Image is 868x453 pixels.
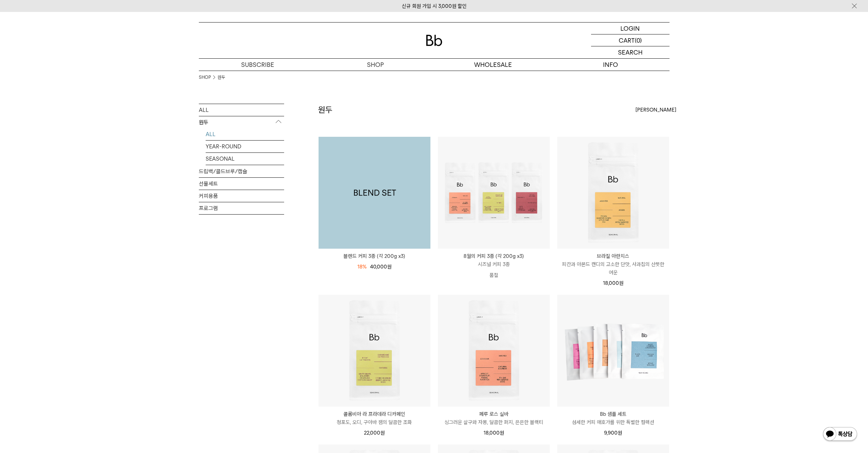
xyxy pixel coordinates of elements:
[591,34,670,46] a: CART (0)
[199,116,284,129] p: 원두
[199,190,284,202] a: 커피용품
[438,410,550,426] a: 페루 로스 실바 싱그러운 살구와 자몽, 달콤한 퍼지, 은은한 블랙티
[438,252,550,260] p: 8월의 커피 3종 (각 200g x3)
[318,104,333,116] h2: 원두
[500,430,504,436] span: 원
[438,252,550,268] a: 8월의 커피 3종 (각 200g x3) 시즈널 커피 3종
[604,430,622,436] span: 9,900
[557,252,669,260] p: 브라질 아란치스
[484,430,504,436] span: 18,000
[319,252,430,260] a: 블렌드 커피 3종 (각 200g x3)
[438,137,550,249] img: 8월의 커피 3종 (각 200g x3)
[438,410,550,418] p: 페루 로스 실바
[618,46,643,58] p: SEARCH
[635,34,642,46] p: (0)
[557,410,669,426] a: Bb 샘플 세트 섬세한 커피 애호가를 위한 특별한 컬렉션
[380,430,385,436] span: 원
[438,295,550,407] img: 페루 로스 실바
[402,3,467,9] a: 신규 회원 가입 시 3,000원 할인
[319,137,430,249] a: 블렌드 커피 3종 (각 200g x3)
[438,268,550,282] p: 품절
[557,252,669,277] a: 브라질 아란치스 피칸과 아몬드 캔디의 고소한 단맛, 사과칩의 산뜻한 여운
[199,178,284,190] a: 선물세트
[206,141,284,152] a: YEAR-ROUND
[206,128,284,140] a: ALL
[387,264,392,270] span: 원
[552,59,670,71] p: INFO
[434,59,552,71] p: WHOLESALE
[317,59,434,71] a: SHOP
[370,264,392,270] span: 40,000
[426,35,442,46] img: 로고
[319,295,430,407] img: 콜롬비아 라 프라데라 디카페인
[357,263,367,271] div: 18%
[635,106,676,114] span: [PERSON_NAME]
[438,418,550,426] p: 싱그러운 살구와 자몽, 달콤한 퍼지, 은은한 블랙티
[557,137,669,249] img: 브라질 아란치스
[438,260,550,268] p: 시즈널 커피 3종
[620,23,640,34] p: LOGIN
[618,430,622,436] span: 원
[199,165,284,177] a: 드립백/콜드브루/캡슐
[206,153,284,165] a: SEASONAL
[199,104,284,116] a: ALL
[319,418,430,426] p: 청포도, 오디, 구아바 잼의 달콤한 조화
[319,410,430,426] a: 콜롬비아 라 프라데라 디카페인 청포도, 오디, 구아바 잼의 달콤한 조화
[319,137,430,249] img: 1000001179_add2_053.png
[603,280,623,286] span: 18,000
[199,202,284,214] a: 프로그램
[822,426,858,443] img: 카카오톡 채널 1:1 채팅 버튼
[557,410,669,418] p: Bb 샘플 세트
[319,410,430,418] p: 콜롬비아 라 프라데라 디카페인
[557,260,669,277] p: 피칸과 아몬드 캔디의 고소한 단맛, 사과칩의 산뜻한 여운
[199,74,211,81] a: SHOP
[619,34,635,46] p: CART
[218,74,225,81] a: 원두
[199,59,317,71] a: SUBSCRIBE
[557,295,669,407] img: Bb 샘플 세트
[557,418,669,426] p: 섬세한 커피 애호가를 위한 특별한 컬렉션
[591,23,670,34] a: LOGIN
[619,280,623,286] span: 원
[364,430,385,436] span: 22,000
